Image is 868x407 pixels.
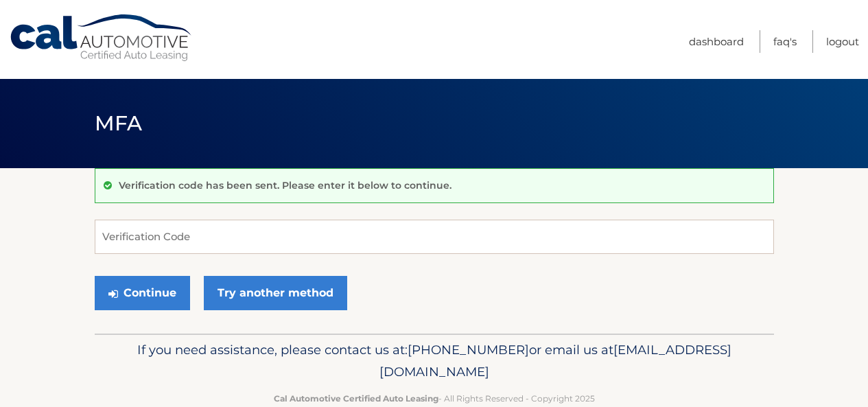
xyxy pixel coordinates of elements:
p: If you need assistance, please contact us at: or email us at [104,339,765,383]
p: - All Rights Reserved - Copyright 2025 [104,391,765,406]
span: MFA [95,111,143,136]
a: Try another method [204,276,347,310]
span: [EMAIL_ADDRESS][DOMAIN_NAME] [379,342,731,380]
a: Logout [826,30,859,53]
span: [PHONE_NUMBER] [408,342,529,358]
a: FAQ's [773,30,797,53]
input: Verification Code [95,220,774,254]
button: Continue [95,276,190,310]
a: Cal Automotive [9,14,194,62]
a: Dashboard [689,30,744,53]
p: Verification code has been sent. Please enter it below to continue. [119,179,451,191]
strong: Cal Automotive Certified Auto Leasing [274,393,438,404]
